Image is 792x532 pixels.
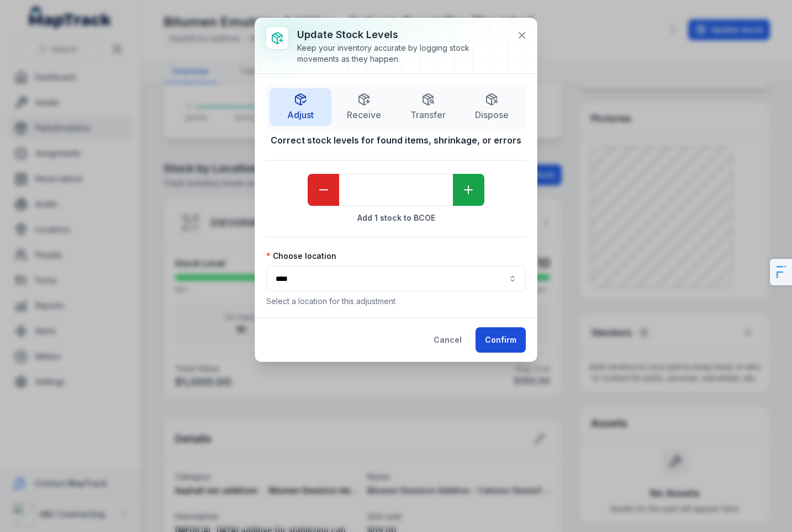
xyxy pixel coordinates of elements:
div: Keep your inventory accurate by logging stock movements as they happen. [297,42,508,65]
span: Dispose [475,108,509,121]
label: Choose location [266,251,336,262]
button: Cancel [424,327,471,353]
button: Transfer [397,88,459,126]
h3: Update stock levels [297,27,508,42]
button: Confirm [476,327,526,353]
input: undefined-form-item-label [339,174,453,206]
strong: Correct stock levels for found items, shrinkage, or errors [266,134,526,147]
span: Transfer [410,108,446,121]
span: Adjust [287,108,314,121]
button: Dispose [461,88,523,126]
button: Adjust [270,88,331,126]
button: Receive [334,88,395,126]
span: Receive [347,108,381,121]
strong: Add 1 stock to BCOE [266,212,526,224]
p: Select a location for this adjustment [266,296,526,307]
